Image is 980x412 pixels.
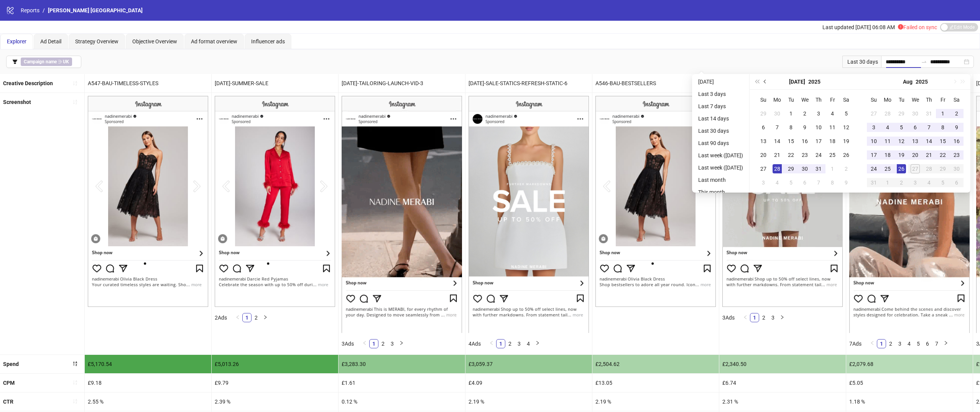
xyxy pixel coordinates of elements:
[798,134,812,148] td: 2025-07-16
[952,123,961,132] div: 9
[770,93,784,107] th: Mo
[814,123,823,132] div: 10
[759,137,768,146] div: 13
[922,107,936,120] td: 2025-07-31
[849,96,970,333] img: Screenshot 120231588693690361
[950,120,964,134] td: 2025-08-09
[786,178,796,187] div: 5
[778,313,787,322] button: right
[515,339,523,348] a: 3
[72,99,78,105] span: sort-ascending
[397,339,406,348] li: Next Page
[784,176,798,190] td: 2025-08-05
[798,162,812,176] td: 2025-07-30
[895,339,904,348] li: 3
[756,120,770,134] td: 2025-07-06
[911,178,920,187] div: 3
[842,150,851,160] div: 26
[497,339,505,348] a: 1
[911,150,920,160] div: 20
[938,137,947,146] div: 15
[695,151,746,160] li: Last week ([DATE])
[842,164,851,173] div: 2
[812,148,825,162] td: 2025-07-24
[233,313,242,322] button: left
[7,38,26,44] span: Explorer
[867,107,881,120] td: 2025-07-27
[812,107,825,120] td: 2025-07-03
[759,313,768,322] li: 2
[924,164,934,173] div: 28
[941,339,950,348] li: Next Page
[524,339,533,348] li: 4
[870,341,875,345] span: left
[883,123,892,132] div: 4
[261,313,270,322] li: Next Page
[908,176,922,190] td: 2025-09-03
[24,59,57,64] b: Campaign name
[867,176,881,190] td: 2025-08-31
[800,109,809,118] div: 2
[798,148,812,162] td: 2025-07-23
[800,137,809,146] div: 16
[932,339,941,348] a: 7
[911,123,920,132] div: 6
[812,176,825,190] td: 2025-08-07
[770,107,784,120] td: 2025-06-30
[867,93,881,107] th: Su
[261,313,270,322] button: right
[379,339,387,348] a: 2
[922,120,936,134] td: 2025-08-07
[533,339,542,348] li: Next Page
[825,176,839,190] td: 2025-08-08
[75,38,118,44] span: Strategy Overview
[773,164,782,173] div: 28
[950,107,964,120] td: 2025-08-02
[695,89,746,99] li: Last 3 days
[741,313,750,322] button: left
[938,123,947,132] div: 8
[770,134,784,148] td: 2025-07-14
[469,96,589,333] img: Screenshot 120230001785390361
[263,315,268,320] span: right
[773,150,782,160] div: 21
[828,164,837,173] div: 1
[881,162,894,176] td: 2025-08-25
[950,176,964,190] td: 2025-09-06
[252,313,261,322] li: 2
[695,188,746,197] li: This month
[756,107,770,120] td: 2025-06-29
[695,138,746,148] li: Last 90 days
[786,164,796,173] div: 29
[342,96,462,333] img: Screenshot 120229578752940361
[869,178,878,187] div: 31
[950,134,964,148] td: 2025-08-16
[881,148,894,162] td: 2025-08-18
[825,162,839,176] td: 2025-08-01
[399,341,404,345] span: right
[825,134,839,148] td: 2025-07-18
[877,339,886,348] a: 1
[822,24,895,30] span: Last updated [DATE] 06:08 AM
[908,162,922,176] td: 2025-08-27
[191,38,237,44] span: Ad format overview
[883,109,892,118] div: 28
[814,109,823,118] div: 3
[825,107,839,120] td: 2025-07-04
[911,164,920,173] div: 27
[825,120,839,134] td: 2025-07-11
[756,162,770,176] td: 2025-07-27
[883,150,892,160] div: 18
[695,126,746,135] li: Last 30 days
[789,74,805,89] button: Choose a month
[695,102,746,111] li: Last 7 days
[894,107,908,120] td: 2025-07-29
[883,137,892,146] div: 11
[842,178,851,187] div: 9
[770,176,784,190] td: 2025-08-04
[773,109,782,118] div: 30
[800,150,809,160] div: 23
[924,109,934,118] div: 31
[12,59,18,64] span: filter
[883,178,892,187] div: 1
